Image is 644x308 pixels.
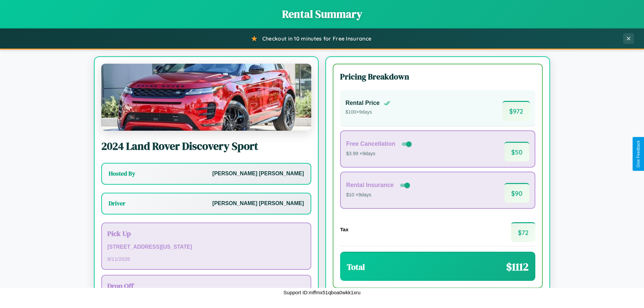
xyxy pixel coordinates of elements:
[511,222,535,242] span: $ 72
[504,142,529,162] span: $ 50
[283,288,361,297] p: Support ID: mffmx51qboa0wkk1xru
[212,169,304,179] p: [PERSON_NAME] [PERSON_NAME]
[504,183,529,203] span: $ 90
[101,64,311,131] img: Land Rover Discovery Sport
[212,199,304,208] p: [PERSON_NAME] [PERSON_NAME]
[340,227,348,232] h4: Tax
[262,35,371,42] span: Checkout in 10 minutes for Free Insurance
[502,101,530,121] span: $ 972
[346,149,413,158] p: $3.99 × 9 days
[345,100,380,107] h4: Rental Price
[7,7,637,21] h1: Rental Summary
[101,139,311,153] h2: 2024 Land Rover Discovery Sport
[107,254,305,263] p: 8 / 11 / 2026
[109,170,135,178] h3: Hosted By
[107,242,305,252] p: [STREET_ADDRESS][US_STATE]
[636,140,641,168] div: Give Feedback
[340,71,535,82] h3: Pricing Breakdown
[107,229,305,238] h3: Pick Up
[346,140,395,147] h4: Free Cancellation
[506,259,529,274] span: $ 1112
[346,191,411,199] p: $10 × 9 days
[347,261,365,272] h3: Total
[109,199,125,207] h3: Driver
[345,108,390,117] p: $ 100 × 9 days
[346,182,394,189] h4: Rental Insurance
[107,281,305,291] h3: Drop Off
